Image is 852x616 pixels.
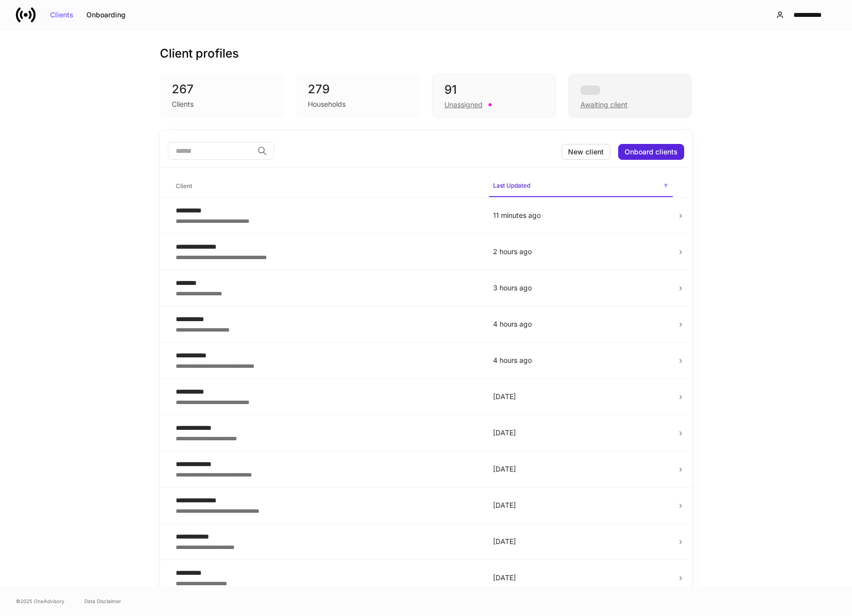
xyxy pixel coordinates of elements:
[493,464,669,474] p: [DATE]
[172,176,481,197] span: Client
[84,597,121,605] a: Data Disclaimer
[493,283,669,293] p: 3 hours ago
[493,355,669,365] p: 4 hours ago
[493,428,669,438] p: [DATE]
[562,144,610,160] button: New client
[50,11,73,18] div: Clients
[160,46,239,62] h3: Client profiles
[308,99,346,109] div: Households
[493,181,530,190] h6: Last Updated
[618,144,684,160] button: Onboard clients
[172,99,194,109] div: Clients
[568,73,692,118] div: Awaiting client
[493,210,669,220] p: 11 minutes ago
[16,597,65,605] span: © 2025 OneAdvisory
[493,392,669,402] p: [DATE]
[493,247,669,257] p: 2 hours ago
[86,11,126,18] div: Onboarding
[489,176,673,197] span: Last Updated
[493,500,669,510] p: [DATE]
[44,7,80,23] button: Clients
[308,81,408,97] div: 279
[493,573,669,583] p: [DATE]
[625,148,678,155] div: Onboard clients
[444,100,483,110] div: Unassigned
[493,537,669,547] p: [DATE]
[580,100,628,110] div: Awaiting client
[444,82,544,98] div: 91
[432,73,556,118] div: 91Unassigned
[568,148,604,155] div: New client
[80,7,132,23] button: Onboarding
[176,181,192,191] h6: Client
[172,81,272,97] div: 267
[493,319,669,329] p: 4 hours ago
